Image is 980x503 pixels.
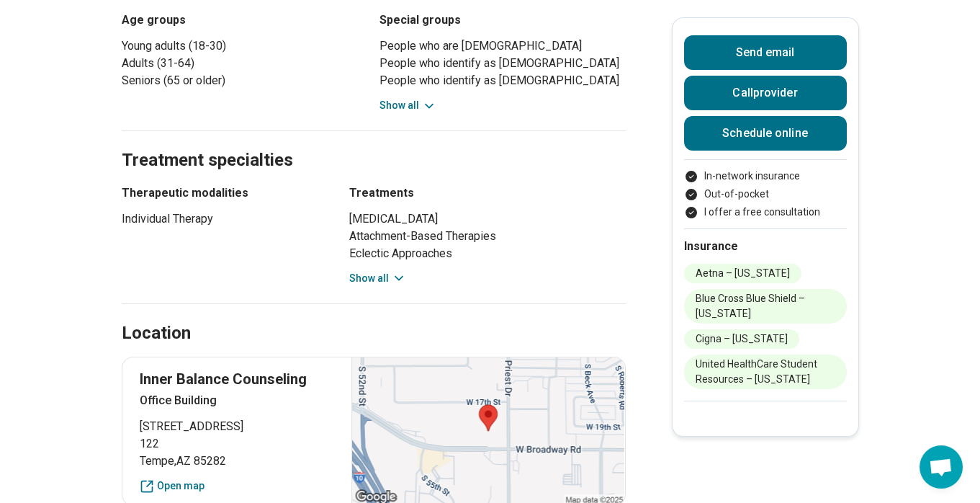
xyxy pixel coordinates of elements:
[122,37,368,55] li: Young adults (18-30)
[122,114,626,173] h2: Treatment specialties
[379,72,626,89] li: People who identify as [DEMOGRAPHIC_DATA]
[684,169,847,220] ul: Payment options
[140,435,335,453] span: 122
[140,478,335,494] a: Open map
[122,12,368,29] h3: Age groups
[379,12,626,29] h3: Special groups
[349,228,626,245] li: Attachment-Based Therapies
[122,210,323,228] li: Individual Therapy
[140,369,335,389] p: Inner Balance Counseling
[349,245,626,262] li: Eclectic Approaches
[140,453,335,470] span: Tempe , AZ 85282
[349,210,626,228] li: [MEDICAL_DATA]
[684,205,847,220] li: I offer a free consultation
[684,238,847,255] h2: Insurance
[684,289,847,324] li: Blue Cross Blue Shield – [US_STATE]
[684,35,847,70] button: Send email
[684,187,847,202] li: Out-of-pocket
[122,184,323,202] h3: Therapeutic modalities
[920,445,963,489] div: Open chat
[684,76,847,110] button: Callprovider
[349,271,406,286] button: Show all
[122,55,368,72] li: Adults (31-64)
[684,355,847,389] li: United HealthCare Student Resources – [US_STATE]
[122,321,191,346] h2: Location
[379,55,626,72] li: People who identify as [DEMOGRAPHIC_DATA]
[349,184,626,202] h3: Treatments
[684,329,799,349] li: Cigna – [US_STATE]
[140,392,335,409] p: Office Building
[684,169,847,184] li: In-network insurance
[684,116,847,151] a: Schedule online
[684,264,801,283] li: Aetna – [US_STATE]
[140,418,335,435] span: [STREET_ADDRESS]
[122,72,368,89] li: Seniors (65 or older)
[379,37,626,55] li: People who are [DEMOGRAPHIC_DATA]
[379,98,436,113] button: Show all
